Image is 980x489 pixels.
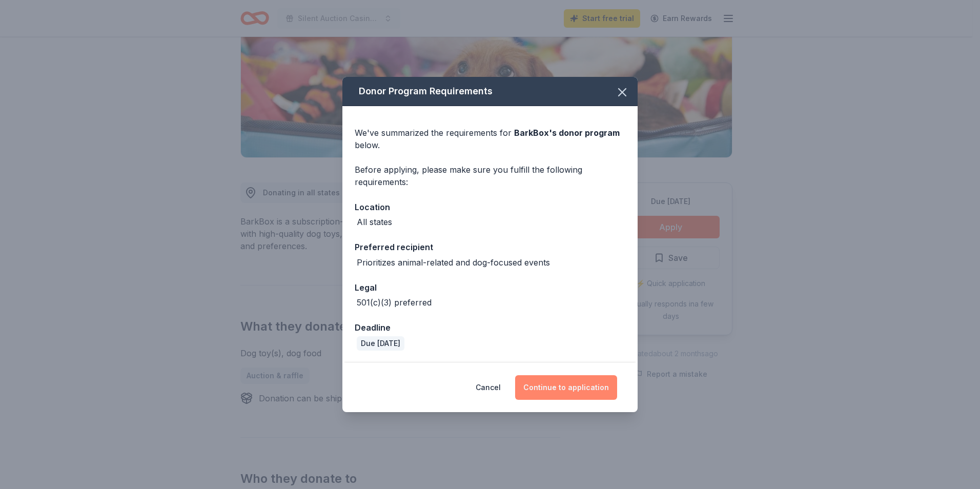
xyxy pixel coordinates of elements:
[355,127,625,151] div: We've summarized the requirements for below.
[357,216,392,228] div: All states
[355,281,625,294] div: Legal
[476,375,501,400] button: Cancel
[357,336,404,351] div: Due [DATE]
[514,128,620,138] span: BarkBox 's donor program
[355,200,625,214] div: Location
[342,77,638,106] div: Donor Program Requirements
[357,296,432,309] div: 501(c)(3) preferred
[357,256,550,269] div: Prioritizes animal-related and dog-focused events
[355,240,625,254] div: Preferred recipient
[355,164,625,188] div: Before applying, please make sure you fulfill the following requirements:
[355,321,625,334] div: Deadline
[515,375,617,400] button: Continue to application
